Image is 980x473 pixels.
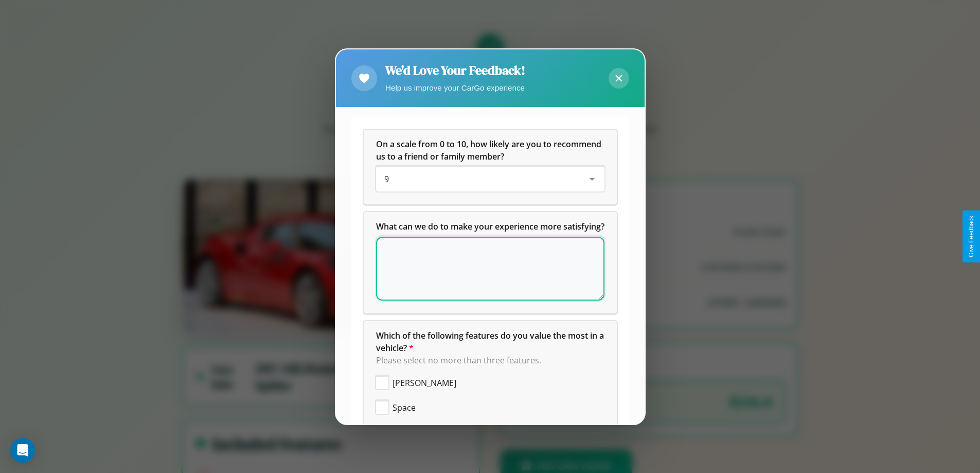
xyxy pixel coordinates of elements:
div: Give Feedback [968,216,975,257]
div: On a scale from 0 to 10, how likely are you to recommend us to a friend or family member? [376,167,604,191]
h2: We'd Love Your Feedback! [385,62,525,79]
span: Which of the following features do you value the most in a vehicle? [376,330,606,354]
span: [PERSON_NAME] [393,377,456,389]
span: On a scale from 0 to 10, how likely are you to recommend us to a friend or family member? [376,138,603,162]
p: Help us improve your CarGo experience [385,81,525,95]
span: Space [393,401,416,414]
div: On a scale from 0 to 10, how likely are you to recommend us to a friend or family member? [364,130,617,204]
span: What can we do to make your experience more satisfying? [376,221,604,232]
h5: On a scale from 0 to 10, how likely are you to recommend us to a friend or family member? [376,138,604,163]
span: 9 [384,173,389,185]
span: Please select no more than three features. [376,355,541,366]
div: Open Intercom Messenger [10,438,35,463]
